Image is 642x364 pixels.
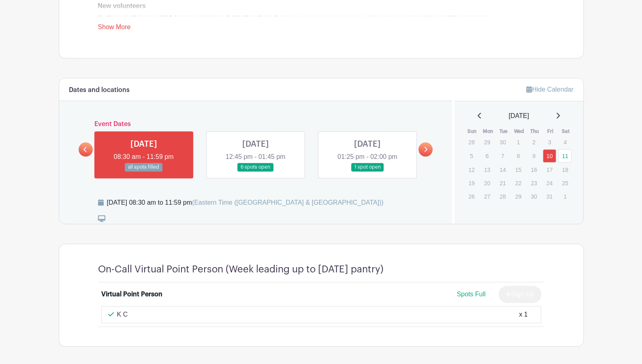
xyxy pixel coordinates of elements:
[558,163,572,176] p: 18
[345,12,364,19] a: tabling
[511,127,527,135] th: Wed
[324,12,343,19] a: driving
[558,177,572,189] p: 25
[107,198,384,208] div: [DATE] 08:30 am to 11:59 pm
[98,2,146,9] strong: New volunteers
[543,190,556,203] p: 31
[495,127,511,135] th: Tue
[496,150,509,162] p: 7
[527,136,540,148] p: 2
[98,263,384,275] h4: On-Call Virtual Point Person (Week leading up to [DATE] pantry)
[465,190,478,203] p: 26
[496,163,509,176] p: 14
[558,190,572,203] p: 1
[527,177,540,189] p: 23
[98,24,131,34] a: Show More
[465,150,478,162] p: 5
[558,127,574,135] th: Sat
[558,149,572,163] a: 11
[465,177,478,189] p: 19
[465,163,478,176] p: 12
[543,177,556,189] p: 24
[301,12,322,19] a: loading
[496,136,509,148] p: 30
[527,190,540,203] p: 30
[480,127,496,135] th: Mon
[464,127,480,135] th: Sun
[527,127,542,135] th: Thu
[69,86,130,94] h6: Dates and locations
[542,127,558,135] th: Fri
[117,310,128,319] p: K C
[519,310,527,319] div: x 1
[543,163,556,176] p: 17
[558,136,572,148] p: 4
[512,177,525,189] p: 22
[512,190,525,203] p: 29
[192,199,384,206] span: (Eastern Time ([GEOGRAPHIC_DATA] & [GEOGRAPHIC_DATA]))
[526,86,573,93] a: Hide Calendar
[527,150,540,162] p: 9
[378,12,406,19] a: unloading
[101,289,162,299] div: Virtual Point Person
[512,150,525,162] p: 8
[480,177,494,189] p: 20
[543,136,556,148] p: 3
[527,163,540,176] p: 16
[480,136,494,148] p: 29
[512,136,525,148] p: 1
[480,190,494,203] p: 27
[480,150,494,162] p: 6
[509,111,529,121] span: [DATE]
[480,163,494,176] p: 13
[543,149,556,163] a: 10
[456,291,485,298] span: Spots Full
[93,120,419,128] h6: Event Dates
[287,12,299,19] a: VPP
[465,136,478,148] p: 28
[496,190,509,203] p: 28
[496,177,509,189] p: 21
[512,163,525,176] p: 15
